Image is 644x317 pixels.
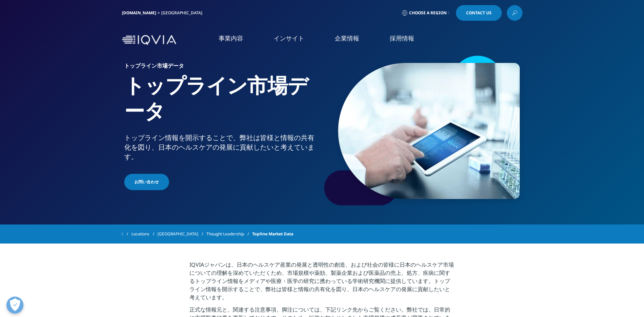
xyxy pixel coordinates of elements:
[124,133,319,162] div: トップライン情報を開示することで、弊社は皆様と情報の共有化を図り、日本のヘルスケアの発展に貢献したいと考えています。
[124,63,319,72] h6: トップライン市場データ
[466,11,492,15] span: Contact Us
[390,34,414,43] a: 採用情報
[6,297,23,314] button: 優先設定センターを開く
[206,228,252,240] a: Thought Leadership
[338,63,520,199] img: 299_analyze-an-experiment-by-tablet.jpg
[161,10,205,16] div: [GEOGRAPHIC_DATA]
[252,228,293,240] span: Topline Market Data
[131,228,158,240] a: Locations
[134,179,159,185] span: お問い合わせ
[122,10,156,16] a: [DOMAIN_NAME]
[124,174,169,190] a: お問い合わせ
[179,24,522,56] nav: Primary
[158,228,206,240] a: [GEOGRAPHIC_DATA]
[335,34,359,43] a: 企業情報
[409,10,447,16] span: Choose a Region
[274,34,304,43] a: インサイト
[456,5,502,21] a: Contact Us
[219,34,243,43] a: 事業内容
[189,261,455,305] p: IQVIAジャパンは、日本のヘルスケア産業の発展と透明性の創造、および社会の皆様に日本のヘルスケア市場についての理解を深めていただくため、市場規模や薬効、製薬企業および医薬品の売上、処方、疾病に...
[124,72,319,133] h1: トップライン市場データ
